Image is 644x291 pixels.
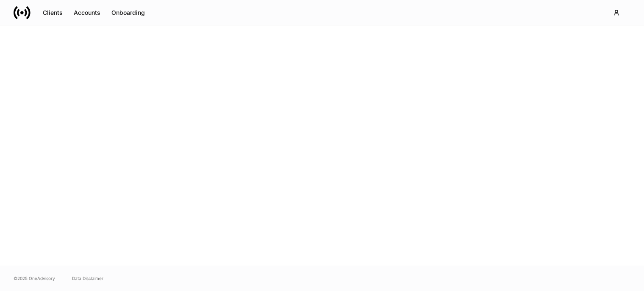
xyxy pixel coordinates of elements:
[106,6,150,19] button: Onboarding
[68,6,106,19] button: Accounts
[111,8,145,17] div: Onboarding
[74,8,100,17] div: Accounts
[37,6,68,19] button: Clients
[43,8,63,17] div: Clients
[72,275,103,282] a: Data Disclaimer
[14,275,55,282] span: © 2025 OneAdvisory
